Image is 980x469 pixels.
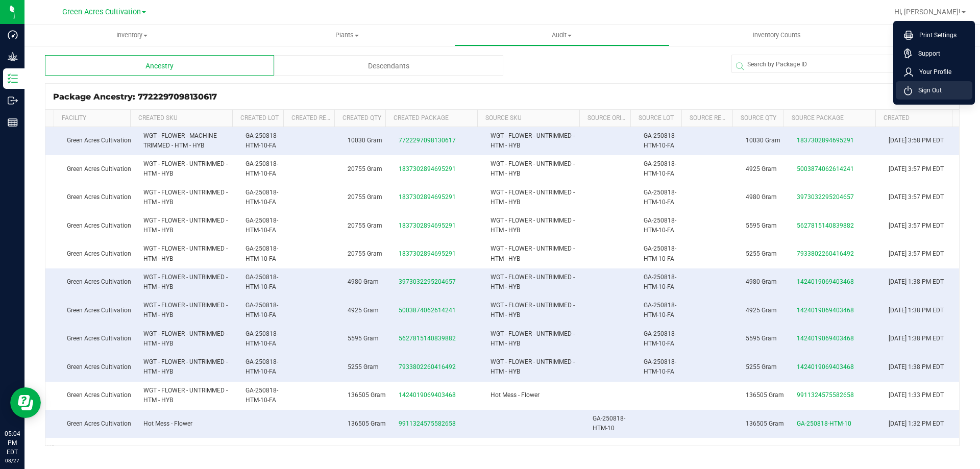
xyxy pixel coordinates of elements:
[644,274,676,290] span: GA-250818-HTM-10-FA
[889,363,944,371] span: [DATE] 1:38 PM EDT
[491,358,575,375] span: WGT - FLOWER - UNTRIMMED - HTM - HYB
[491,302,575,318] span: WGT - FLOWER - UNTRIMMED - HTM - HYB
[8,73,18,84] inline-svg: Inventory
[143,330,228,347] span: WGT - FLOWER - UNTRIMMED - HTM - HYB
[746,137,780,144] span: 10030 Gram
[732,110,783,127] th: Source Qty
[732,55,946,73] input: Search by Package ID
[875,110,952,127] th: Created
[130,110,232,127] th: Created SKU
[143,132,217,149] span: WGT - FLOWER - MACHINE TRIMMED - HTM - HYB
[143,160,228,177] span: WGT - FLOWER - UNTRIMMED - HTM - HYB
[889,278,944,285] span: [DATE] 1:38 PM EDT
[913,30,957,40] span: Print Settings
[746,278,777,285] span: 4980 Gram
[746,193,777,201] span: 4980 Gram
[889,193,944,201] span: [DATE] 3:57 PM EDT
[283,110,334,127] th: Created Ref Field
[67,137,131,144] span: Green Acres Cultivation
[143,189,228,206] span: WGT - FLOWER - UNTRIMMED - HTM - HYB
[912,85,942,95] span: Sign Out
[45,55,274,76] div: Ancestry
[348,335,379,342] span: 5595 Gram
[889,137,944,144] span: [DATE] 3:58 PM EDT
[896,81,972,100] li: Sign Out
[399,420,456,427] span: 9911324575582658
[348,250,382,257] span: 20755 Gram
[889,391,944,399] span: [DATE] 1:33 PM EDT
[143,245,228,262] span: WGT - FLOWER - UNTRIMMED - HTM - HYB
[8,117,18,128] inline-svg: Reports
[246,387,278,404] span: GA-250818-HTM-10-FA
[746,250,777,257] span: 5255 Gram
[143,387,228,404] span: WGT - FLOWER - UNTRIMMED - HTM - HYB
[246,160,278,177] span: GA-250818-HTM-10-FA
[746,335,777,342] span: 5595 Gram
[797,363,854,371] span: 1424019069403468
[399,335,456,342] span: 5627815140839882
[593,415,625,432] span: GA-250818-HTM-10
[348,307,379,314] span: 4925 Gram
[477,110,579,127] th: Source SKU
[10,387,41,418] iframe: Resource center
[644,330,676,347] span: GA-250818-HTM-10-FA
[644,302,676,318] span: GA-250818-HTM-10-FA
[232,110,283,127] th: Created Lot
[348,363,379,371] span: 5255 Gram
[239,24,454,46] a: Plants
[143,302,228,318] span: WGT - FLOWER - UNTRIMMED - HTM - HYB
[491,189,575,206] span: WGT - FLOWER - UNTRIMMED - HTM - HYB
[455,31,669,40] span: Audit
[67,222,131,229] span: Green Acres Cultivation
[644,245,676,262] span: GA-250818-HTM-10-FA
[746,307,777,314] span: 4925 Gram
[797,420,851,427] span: GA-250818-HTM-10
[348,193,382,201] span: 20755 Gram
[67,335,131,342] span: Green Acres Cultivation
[797,307,854,314] span: 1424019069403468
[62,8,141,16] span: Green Acres Cultivation
[889,222,944,229] span: [DATE] 3:57 PM EDT
[246,330,278,347] span: GA-250818-HTM-10-FA
[746,165,777,172] span: 4925 Gram
[579,110,630,127] th: Source Origin Harvests
[889,307,944,314] span: [DATE] 1:38 PM EDT
[385,110,477,127] th: Created Package
[912,48,940,59] span: Support
[644,132,676,149] span: GA-250818-HTM-10-FA
[783,110,875,127] th: Source Package
[399,363,456,371] span: 7933802260416492
[913,67,951,77] span: Your Profile
[53,92,936,102] div: Package Ancestry: 7722297098130617
[491,330,575,347] span: WGT - FLOWER - UNTRIMMED - HTM - HYB
[348,165,382,172] span: 20755 Gram
[399,137,456,144] span: 7722297098130617
[644,217,676,234] span: GA-250818-HTM-10-FA
[491,245,575,262] span: WGT - FLOWER - UNTRIMMED - HTM - HYB
[246,189,278,206] span: GA-250818-HTM-10-FA
[797,222,854,229] span: 5627815140839882
[67,165,131,172] span: Green Acres Cultivation
[399,307,456,314] span: 5003874062614241
[143,358,228,375] span: WGT - FLOWER - UNTRIMMED - HTM - HYB
[67,363,131,371] span: Green Acres Cultivation
[797,250,854,257] span: 7933802260416492
[67,391,131,399] span: Green Acres Cultivation
[334,110,385,127] th: Created Qty
[797,391,854,399] span: 9911324575582658
[746,391,784,399] span: 136505 Gram
[681,110,732,127] th: Source Ref Field
[491,217,575,234] span: WGT - FLOWER - UNTRIMMED - HTM - HYB
[889,165,944,172] span: [DATE] 3:57 PM EDT
[348,420,386,427] span: 136505 Gram
[67,420,131,427] span: Green Acres Cultivation
[644,160,676,177] span: GA-250818-HTM-10-FA
[889,420,944,427] span: [DATE] 1:32 PM EDT
[8,52,18,62] inline-svg: Grow
[399,165,456,172] span: 1837302894695291
[67,307,131,314] span: Green Acres Cultivation
[746,420,784,427] span: 136505 Gram
[399,222,456,229] span: 1837302894695291
[24,24,239,46] a: Inventory
[399,391,456,399] span: 1424019069403468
